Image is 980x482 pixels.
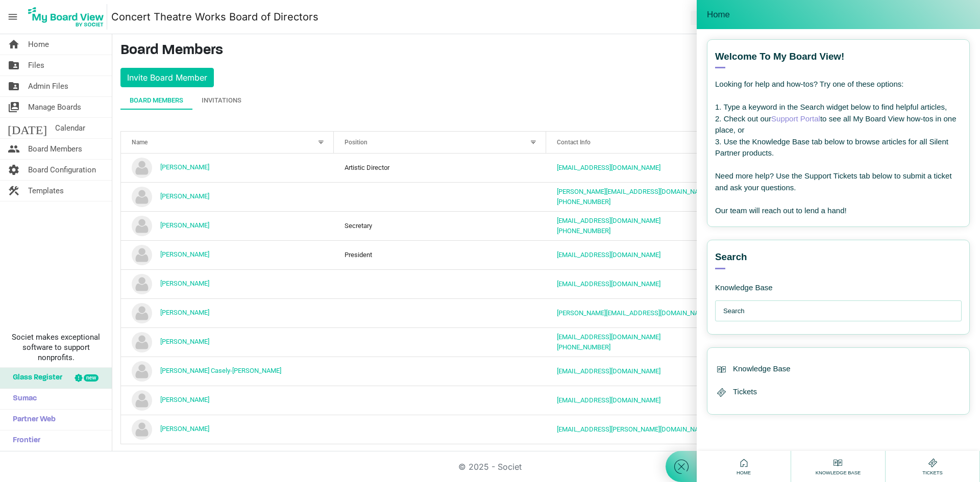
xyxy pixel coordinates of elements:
div: Knowledge Base [715,269,858,293]
span: folder_shared [8,55,20,75]
img: no-profile-picture.svg [132,274,152,294]
td: column header Position [334,327,547,357]
td: joanie@speersmears.uk is template cell column header Contact Info [546,298,844,327]
a: [PERSON_NAME] [160,250,209,258]
a: [EMAIL_ADDRESS][DOMAIN_NAME] [557,164,660,171]
div: Need more help? Use the Support Tickets tab below to submit a ticket and ask your questions. [715,170,962,193]
img: My Board View Logo [25,4,107,30]
img: no-profile-picture.svg [132,390,152,411]
a: Support Portal [771,114,820,123]
span: Knowledge Base [733,363,791,375]
span: folder_shared [8,76,20,96]
input: Search [723,301,959,321]
a: [PERSON_NAME] [160,396,209,403]
div: Tickets [920,456,945,476]
span: Name [132,139,148,146]
span: Sumac [8,389,37,409]
button: Invite Board Member [120,68,214,87]
a: [EMAIL_ADDRESS][DOMAIN_NAME] [557,251,660,259]
div: Welcome to My Board View! [715,50,962,68]
a: [EMAIL_ADDRESS][DOMAIN_NAME] [557,280,660,288]
td: will@koffel.org is template cell column header Contact Info [546,415,844,444]
a: [PERSON_NAME] [160,192,209,200]
a: © 2025 - Societ [458,462,522,472]
a: [EMAIL_ADDRESS][DOMAIN_NAME] [557,367,660,375]
a: [PERSON_NAME] [160,309,209,316]
img: no-profile-picture.svg [132,361,152,382]
td: Artistic Director column header Position [334,154,547,182]
a: My Board View Logo [25,4,111,30]
a: Concert Theatre Works Board of Directors [111,7,318,27]
div: 1. Type a keyword in the Search widget below to find helpful articles, [715,102,962,113]
div: tab-header [120,91,972,110]
td: pattihickswhaley@yahoo.co.uk is template cell column header Contact Info [546,386,844,415]
td: Joanie Speers is template cell column header Name [121,298,334,327]
a: [EMAIL_ADDRESS][DOMAIN_NAME] [557,396,660,404]
span: [DATE] [8,118,47,138]
span: Board Members [28,139,82,159]
td: Chuck Schwager is template cell column header Name [121,240,334,269]
div: Home [734,456,753,476]
span: Board Configuration [28,160,96,180]
a: [PERSON_NAME] [160,425,209,433]
span: settings [8,160,20,180]
span: Home [707,10,730,20]
span: Calendar [55,118,85,138]
td: column header Position [334,298,547,327]
img: no-profile-picture.svg [132,332,152,352]
td: column header Position [334,386,547,415]
span: Glass Register [8,368,62,388]
h3: Board Members [120,42,972,60]
a: [PERSON_NAME] [160,163,209,171]
td: column header Position [334,415,547,444]
div: Tickets [715,386,962,399]
span: Societ makes exceptional software to support nonprofits. [5,332,107,363]
a: [EMAIL_ADDRESS][DOMAIN_NAME] [557,333,660,341]
span: Templates [28,181,64,201]
a: [PERSON_NAME][EMAIL_ADDRESS][DOMAIN_NAME] [557,309,709,317]
span: home [8,34,20,55]
a: [PERSON_NAME] [160,221,209,229]
td: President column header Position [334,240,547,269]
a: [PERSON_NAME] Casely-[PERSON_NAME] [160,367,281,374]
span: Home [734,469,753,476]
div: 3. Use the Knowledge Base tab below to browse articles for all Silent Partner products. [715,136,962,159]
div: Knowledge Base [715,363,962,376]
td: dmdowley@gmail.com is template cell column header Contact Info [546,269,844,298]
span: Tickets [920,469,945,476]
td: Dominic Dowley is template cell column header Name [121,269,334,298]
img: no-profile-picture.svg [132,419,152,440]
span: Manage Boards [28,97,81,117]
a: [PERSON_NAME][EMAIL_ADDRESS][DOMAIN_NAME] [557,188,709,195]
td: margaretcaselyhayford@gmail.com is template cell column header Contact Info [546,357,844,386]
img: no-profile-picture.svg [132,245,152,265]
div: Invitations [202,95,241,106]
span: Admin Files [28,76,68,96]
span: menu [3,7,22,27]
td: Carlos Stoop is template cell column header Name [121,182,334,211]
a: [PERSON_NAME] [160,338,209,345]
td: column header Position [334,269,547,298]
img: no-profile-picture.svg [132,303,152,323]
td: carolinelawton@gmail.com+16177847904 is template cell column header Contact Info [546,211,844,240]
td: Lisa Wong is template cell column header Name [121,327,334,357]
span: Home [28,34,49,55]
img: no-profile-picture.svg [132,158,152,178]
div: new [84,374,99,382]
span: Tickets [733,386,757,398]
td: Secretary column header Position [334,211,547,240]
img: no-profile-picture.svg [132,187,152,207]
a: [EMAIL_ADDRESS][PERSON_NAME][DOMAIN_NAME] [557,425,709,433]
td: barclayarts@gmail.com is template cell column header Contact Info [546,154,844,182]
a: [PERSON_NAME] [160,280,209,287]
td: Margaret Casely-Hayford is template cell column header Name [121,357,334,386]
span: Search [715,250,747,264]
a: [PHONE_NUMBER] [557,198,610,206]
span: Partner Web [8,410,56,430]
td: column header Position [334,182,547,211]
span: switch_account [8,97,20,117]
span: Frontier [8,430,40,451]
img: no-profile-picture.svg [132,216,152,236]
span: Files [28,55,44,75]
div: Board Members [130,95,183,106]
